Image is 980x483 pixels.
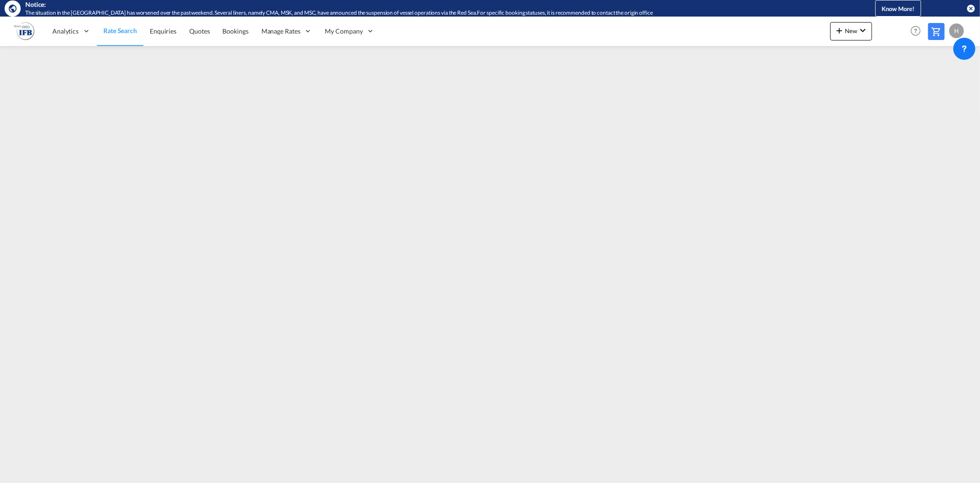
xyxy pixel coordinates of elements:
span: Know More! [882,5,915,12]
button: icon-close-circle [966,4,975,13]
div: H [949,23,964,38]
div: Manage Rates [255,16,319,46]
a: Quotes [183,16,216,46]
a: Enquiries [143,16,183,46]
img: b628ab10256c11eeb52753acbc15d091.png [14,21,34,41]
a: Rate Search [97,16,143,46]
span: Quotes [189,27,210,35]
span: My Company [325,27,363,36]
div: My Company [319,16,381,46]
span: Bookings [223,27,249,35]
span: Rate Search [103,27,137,34]
md-icon: icon-earth [8,4,17,13]
div: Help [908,23,928,40]
button: icon-plus 400-fgNewicon-chevron-down [830,22,872,40]
span: Help [908,23,923,39]
md-icon: icon-chevron-down [857,25,868,36]
div: Analytics [46,16,97,46]
span: Enquiries [150,27,176,35]
span: New [834,27,868,34]
md-icon: icon-plus 400-fg [834,25,845,36]
div: The situation in the Red Sea has worsened over the past weekend. Several liners, namely CMA, MSK,... [25,9,830,17]
a: Bookings [216,16,255,46]
span: Analytics [52,27,79,36]
span: Manage Rates [261,27,300,36]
